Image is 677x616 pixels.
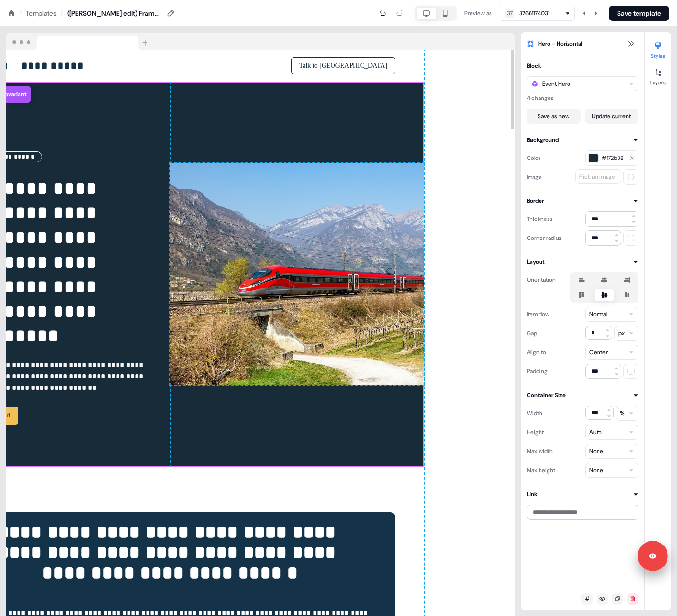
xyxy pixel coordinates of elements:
img: Browser topbar [6,33,152,50]
div: Item flow [527,307,549,322]
button: Background [527,135,638,145]
span: #172b38 [602,153,626,163]
div: Normal [589,309,607,319]
div: 37661174031 [519,9,549,18]
div: Orientation [527,272,556,288]
div: Event Hero [542,79,570,89]
button: Layers [645,65,671,86]
div: Color [527,150,540,166]
div: Talk to [GEOGRAPHIC_DATA] [174,57,396,74]
button: Layout [527,257,638,267]
button: Save template [609,6,669,21]
div: Align to [527,345,546,360]
div: 4 changes [527,93,638,103]
div: Background [527,135,559,145]
button: Block [527,61,638,70]
div: Max height [527,463,555,478]
button: Container Size [527,390,638,400]
button: Event Hero [527,76,638,91]
div: Image [527,169,542,185]
div: 37 [507,9,513,18]
div: Padding [527,364,548,379]
div: Center [589,348,608,357]
div: / [60,8,63,19]
div: Block [527,61,541,70]
button: Pick an image [575,169,621,184]
span: Hero - Horizontal [538,39,582,49]
a: Templates [26,9,57,18]
div: Max width [527,444,553,459]
div: Border [527,196,544,206]
img: Image [170,163,424,385]
div: Layout [527,257,545,267]
button: Border [527,196,638,206]
div: Height [527,425,544,440]
div: Width [527,406,542,421]
button: Save as new [527,109,581,124]
div: Container Size [527,390,566,400]
div: Thickness [527,211,553,227]
div: px [618,328,625,338]
button: Talk to [GEOGRAPHIC_DATA] [291,57,395,74]
button: 3737661174031 [500,6,575,21]
div: ([PERSON_NAME] edit) Framework: Blocks [67,9,162,18]
button: Update current [585,109,639,124]
button: Link [527,489,638,499]
div: % [620,408,625,418]
div: Link [527,489,538,499]
button: Styles [645,38,671,59]
div: Corner radius [527,230,562,246]
div: None [589,447,603,456]
div: Auto [589,427,602,437]
div: / [19,8,22,19]
div: None [589,466,603,475]
div: Pick an image [578,172,617,181]
div: Preview as [464,9,492,18]
button: #172b38 [585,150,638,166]
div: Gap [527,326,537,341]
